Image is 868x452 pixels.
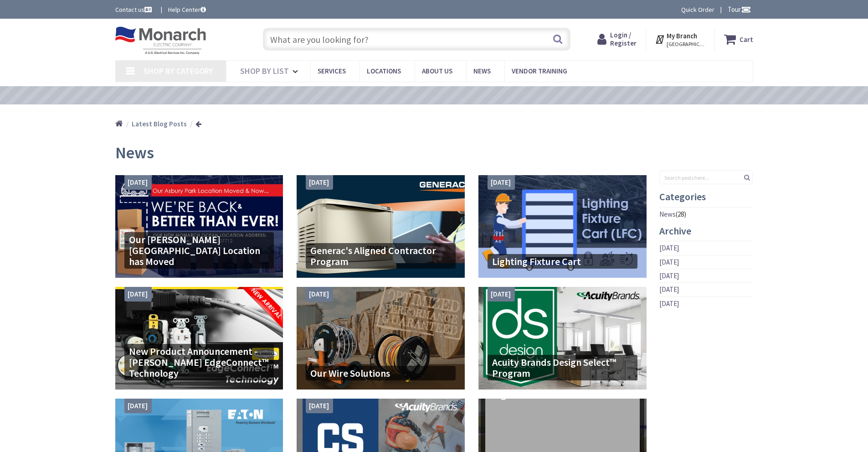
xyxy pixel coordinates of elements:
a: Contact us [115,5,154,14]
div: [DATE] [306,399,333,413]
h4: Lighting Fixture Cart [492,256,633,267]
h4: Categories [659,191,753,202]
a: [DATE] [659,243,679,253]
div: [DATE] [488,287,515,301]
a: [DATE] Our Wire Solutions [297,287,465,390]
a: Login / Register [597,31,637,47]
img: Monarch Electric Company [115,26,206,55]
a: [DATE] Generac's Aligned Contractor Program [297,175,465,278]
h4: Acuity Brands Design Select™ Program [492,357,633,379]
a: [DATE] Lighting Fixture Cart [478,175,647,278]
span: News [473,67,491,75]
h4: Generac's Aligned Contractor Program [310,245,451,267]
li: (28) [659,207,753,221]
span: Tour [728,5,751,14]
span: Locations [367,67,401,75]
span: Login / Register [610,31,637,47]
a: [DATE] [659,257,679,267]
div: [DATE] [124,399,152,413]
div: [DATE] [124,175,152,189]
span: [GEOGRAPHIC_DATA], [GEOGRAPHIC_DATA] [667,41,705,48]
a: [DATE] [659,271,679,281]
span: Services [318,67,346,75]
a: Cart [724,31,753,47]
div: My Branch [GEOGRAPHIC_DATA], [GEOGRAPHIC_DATA] [655,31,705,47]
a: [DATE] Acuity Brands Design Select™ Program [478,287,647,390]
a: Help Center [168,5,206,14]
span: Shop By List [240,66,289,76]
div: [DATE] [124,287,152,301]
h4: Archive [659,225,753,236]
div: [DATE] [488,175,515,189]
a: [DATE] [659,285,679,294]
a: Quick Order [681,5,714,14]
a: [DATE] [659,299,679,308]
input: What are you looking for? [263,28,570,51]
div: [DATE] [306,175,333,189]
strong: My Branch [667,31,697,40]
a: [DATE] Our [PERSON_NAME][GEOGRAPHIC_DATA] Location has Moved [115,175,283,278]
a: VIEW OUR VIDEO TRAINING LIBRARY [354,91,514,101]
h4: Our [PERSON_NAME][GEOGRAPHIC_DATA] Location has Moved [129,234,270,267]
span: News [115,142,154,163]
span: About Us [422,67,452,75]
span: Shop By Category [144,66,213,76]
input: Search posts here... [659,171,753,184]
strong: Cart [740,31,753,47]
div: [DATE] [306,287,333,301]
span: Vendor Training [512,67,567,75]
h4: Our Wire Solutions [310,368,451,379]
strong: Latest Blog Posts [132,119,187,128]
a: [DATE] New Product Announcement - [PERSON_NAME] EdgeConnect™ Technology [115,287,283,390]
h4: New Product Announcement - [PERSON_NAME] EdgeConnect™ Technology [129,346,270,379]
a: News [659,209,676,219]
